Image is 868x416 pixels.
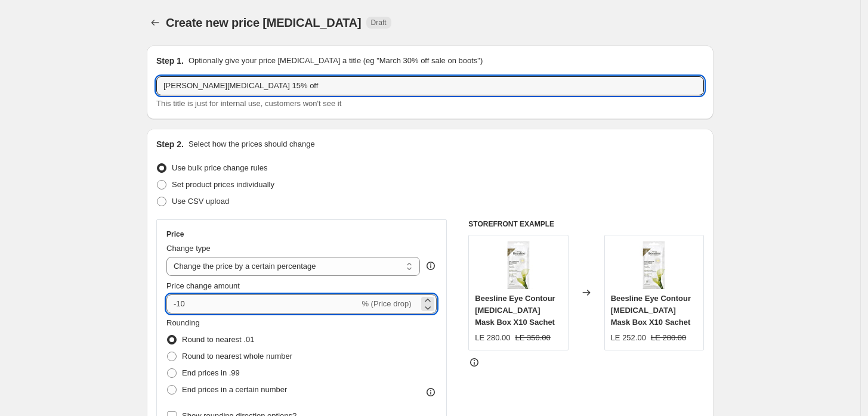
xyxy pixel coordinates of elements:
span: Create new price [MEDICAL_DATA] [166,16,362,29]
div: LE 252.00 [611,332,646,344]
span: Set product prices individually [172,180,274,189]
button: Price change jobs [147,14,163,31]
span: Beesline Eye Contour [MEDICAL_DATA] Mask Box X10 Sachet [475,294,555,327]
input: 30% off holiday sale [156,76,704,95]
h2: Step 2. [156,138,184,150]
span: Use CSV upload [172,197,229,206]
span: Round to nearest .01 [182,335,254,344]
span: Rounding [166,318,200,327]
h6: STOREFRONT EXAMPLE [468,219,704,229]
span: Use bulk price change rules [172,163,267,172]
p: Select how the prices should change [189,138,315,150]
h2: Step 1. [156,55,184,67]
p: Optionally give your price [MEDICAL_DATA] a title (eg "March 30% off sale on boots") [189,55,483,67]
span: Beesline Eye Contour [MEDICAL_DATA] Mask Box X10 Sachet [611,294,691,327]
span: Change type [166,244,211,253]
span: Round to nearest whole number [182,352,292,361]
span: End prices in a certain number [182,385,287,394]
img: beesline-eye-contour-whitening-mask-box-x10-sachet-7702278_80x.webp [630,241,678,289]
strike: LE 350.00 [515,332,551,344]
span: This title is just for internal use, customers won't see it [156,99,341,108]
input: -15 [166,294,359,313]
div: LE 280.00 [475,332,510,344]
span: Price change amount [166,281,240,290]
img: beesline-eye-contour-whitening-mask-box-x10-sachet-7702278_80x.webp [495,241,542,289]
strike: LE 280.00 [651,332,686,344]
span: % (Price drop) [362,299,411,308]
div: help [425,260,437,272]
span: Draft [371,18,387,27]
h3: Price [166,229,184,239]
span: End prices in .99 [182,368,240,377]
